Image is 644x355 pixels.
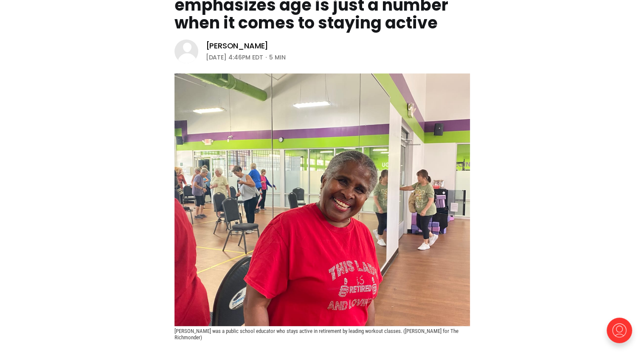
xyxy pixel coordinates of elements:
iframe: portal-trigger [599,313,644,355]
span: [PERSON_NAME] was a public school educator who stays active in retirement by leading workout clas... [174,328,460,341]
img: 25 in '25: Debra Sims Fleisher emphasizes age is just a number when it comes to staying active [174,73,470,326]
time: [DATE] 4:46PM EDT [206,52,263,62]
a: [PERSON_NAME] [206,41,269,51]
span: 5 min [269,52,286,62]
